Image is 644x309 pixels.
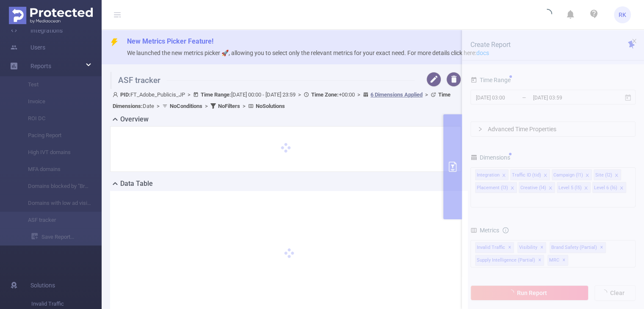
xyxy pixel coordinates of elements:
span: RK [619,6,626,23]
span: We launched the new metrics picker 🚀, allowing you to select only the relevant metrics for your e... [127,50,489,56]
a: docs [476,50,489,56]
i: icon: loading [542,9,552,21]
span: > [296,91,304,98]
b: No Filters [218,103,240,109]
b: No Solutions [256,103,285,109]
span: > [154,103,162,109]
h1: ASF tracker [110,72,415,89]
span: > [423,91,431,98]
i: icon: thunderbolt [110,38,119,47]
span: Solutions [30,277,55,294]
u: 6 Dimensions Applied [370,91,423,98]
i: icon: close [631,38,637,44]
span: > [240,103,248,109]
a: Reports [30,58,51,74]
b: Time Range: [201,91,231,98]
span: > [355,91,363,98]
a: Users [10,39,45,56]
button: icon: close [631,36,637,46]
i: icon: user [113,92,120,97]
b: Time Zone: [311,91,339,98]
h2: Overview [120,114,149,124]
b: No Conditions [170,103,202,109]
span: New Metrics Picker Feature! [127,37,213,45]
a: Integrations [10,22,63,39]
span: FT_Adobe_Publicis_JP [DATE] 00:00 - [DATE] 23:59 +00:00 [113,91,451,109]
h2: Data Table [120,179,153,189]
img: Protected Media [9,7,93,24]
span: > [202,103,210,109]
span: Reports [30,63,51,69]
span: > [185,91,193,98]
b: PID: [120,91,130,98]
